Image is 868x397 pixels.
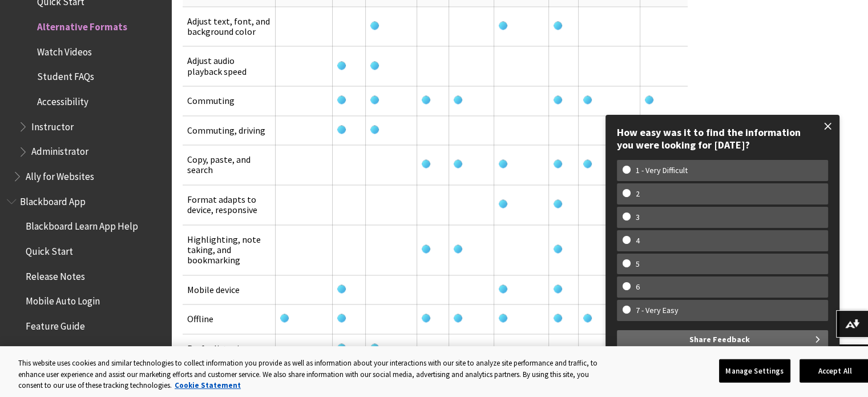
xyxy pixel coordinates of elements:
[337,314,346,322] img: Yes
[617,330,828,348] button: Share Feedback
[37,92,88,107] span: Accessibility
[623,306,692,315] w-span: 7 - Very Easy
[422,314,430,322] img: Yes
[26,167,94,182] span: Ally for Websites
[337,125,346,134] img: Yes
[554,199,562,208] img: Yes
[20,192,86,207] span: Blackboard App
[623,259,653,269] w-span: 5
[554,95,562,104] img: Yes
[499,314,507,322] img: Yes
[623,236,653,246] w-span: 4
[31,142,88,158] span: Administrator
[370,21,379,30] img: Yes
[499,21,507,30] img: Yes
[422,95,430,104] img: Yes
[26,242,73,257] span: Quick Start
[454,314,462,322] img: Yes
[37,17,127,33] span: Alternative Formats
[623,282,653,292] w-span: 6
[583,314,592,322] img: Yes
[499,159,507,168] img: Yes
[623,166,701,175] w-span: 1 - Very Difficult
[499,199,507,208] img: Yes
[554,159,562,168] img: Yes
[337,284,346,293] img: Yes
[31,117,74,133] span: Instructor
[623,189,653,199] w-span: 2
[623,212,653,222] w-span: 3
[337,343,346,352] img: Yes
[645,95,653,104] img: Yes
[370,125,379,134] img: Yes
[454,244,462,253] img: Yes
[183,145,275,185] td: Copy, paste, and search
[183,334,275,363] td: Prefer listening
[454,95,462,104] img: Yes
[554,284,562,293] img: Yes
[183,86,275,115] td: Commuting
[370,61,379,70] img: Yes
[454,159,462,168] img: Yes
[617,126,828,151] div: How easy was it to find the information you were looking for [DATE]?
[370,95,379,104] img: Yes
[37,42,92,58] span: Watch Videos
[554,314,562,322] img: Yes
[422,159,430,168] img: Yes
[183,185,275,224] td: Format adapts to device, responsive
[183,275,275,304] td: Mobile device
[554,21,562,30] img: Yes
[337,61,346,70] img: Yes
[370,343,379,352] img: Yes
[337,95,346,104] img: Yes
[183,115,275,145] td: Commuting, driving
[26,316,85,332] span: Feature Guide
[422,244,430,253] img: Yes
[554,244,562,253] img: Yes
[689,330,750,348] span: Share Feedback
[18,358,608,391] div: This website uses cookies and similar technologies to collect information you provide as well as ...
[183,304,275,334] td: Offline
[280,314,289,322] img: Yes
[26,267,85,282] span: Release Notes
[37,67,94,83] span: Student FAQs
[26,342,72,357] span: Instructors
[26,217,138,232] span: Blackboard Learn App Help
[26,292,100,307] span: Mobile Auto Login
[183,46,275,86] td: Adjust audio playback speed
[583,159,592,168] img: Yes
[175,380,241,390] a: More information about your privacy, opens in a new tab
[499,284,507,293] img: Yes
[183,224,275,275] td: Highlighting, note taking, and bookmarking
[719,359,790,383] button: Manage Settings
[183,6,275,46] td: Adjust text, font, and background color
[583,95,592,104] img: Yes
